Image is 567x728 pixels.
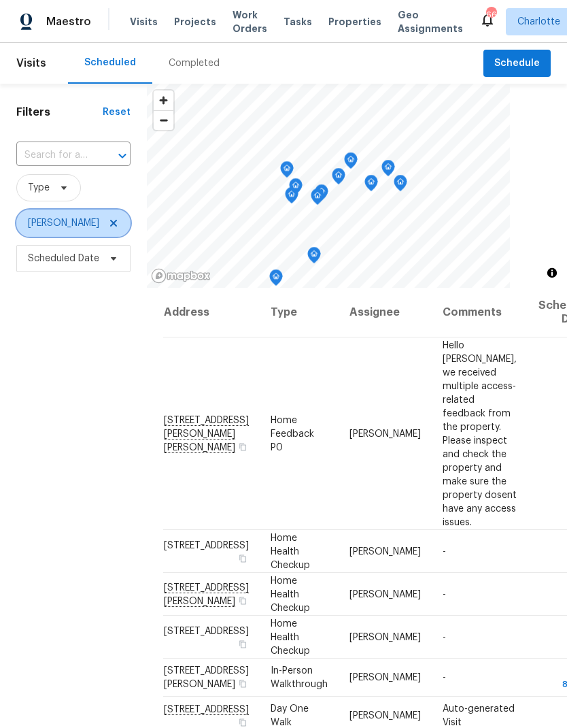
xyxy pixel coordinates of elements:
[164,626,249,635] span: [STREET_ADDRESS]
[16,145,92,166] input: Search for an address...
[237,440,249,452] button: Copy Address
[147,84,510,288] canvas: Map
[237,638,249,650] button: Copy Address
[398,8,463,35] span: Geo Assignments
[349,589,421,599] span: [PERSON_NAME]
[483,50,551,78] button: Schedule
[432,288,528,337] th: Comments
[237,594,249,606] button: Copy Address
[443,632,446,642] span: -
[271,576,310,612] span: Home Health Checkup
[174,15,216,29] span: Projects
[486,8,496,22] div: 66
[315,184,328,205] div: Map marker
[16,105,103,119] h1: Filters
[169,56,220,70] div: Completed
[28,216,99,230] span: [PERSON_NAME]
[517,15,560,29] span: Charlotte
[84,56,136,69] div: Scheduled
[349,673,421,682] span: [PERSON_NAME]
[494,55,540,72] span: Schedule
[154,90,173,110] button: Zoom in
[443,589,446,599] span: -
[280,161,294,182] div: Map marker
[151,268,211,284] a: Mapbox homepage
[394,175,407,196] div: Map marker
[164,540,249,550] span: [STREET_ADDRESS]
[548,265,556,280] span: Toggle attribution
[130,15,158,29] span: Visits
[443,546,446,556] span: -
[260,288,339,337] th: Type
[349,546,421,556] span: [PERSON_NAME]
[103,105,131,119] div: Reset
[443,704,515,727] span: Auto-generated Visit
[164,666,249,689] span: [STREET_ADDRESS][PERSON_NAME]
[381,160,395,181] div: Map marker
[271,533,310,569] span: Home Health Checkup
[16,48,46,78] span: Visits
[271,415,314,452] span: Home Feedback P0
[113,146,132,165] button: Open
[28,252,99,265] span: Scheduled Date
[269,269,283,291] div: Map marker
[328,15,381,29] span: Properties
[349,429,421,438] span: [PERSON_NAME]
[544,265,560,281] button: Toggle attribution
[285,187,298,208] div: Map marker
[349,711,421,721] span: [PERSON_NAME]
[237,552,249,564] button: Copy Address
[443,340,517,527] span: Hello [PERSON_NAME], we received multiple access-related feedback from the property. Please inspe...
[283,17,312,27] span: Tasks
[289,178,303,199] div: Map marker
[364,175,378,196] div: Map marker
[271,666,328,689] span: In-Person Walkthrough
[332,168,345,189] div: Map marker
[311,188,324,210] div: Map marker
[344,152,358,173] div: Map marker
[163,288,260,337] th: Address
[339,288,432,337] th: Assignee
[443,673,446,682] span: -
[46,15,91,29] span: Maestro
[28,181,50,195] span: Type
[233,8,267,35] span: Work Orders
[154,110,173,130] button: Zoom out
[307,247,321,268] div: Map marker
[271,618,310,655] span: Home Health Checkup
[349,632,421,642] span: [PERSON_NAME]
[237,678,249,690] button: Copy Address
[271,704,309,727] span: Day One Walk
